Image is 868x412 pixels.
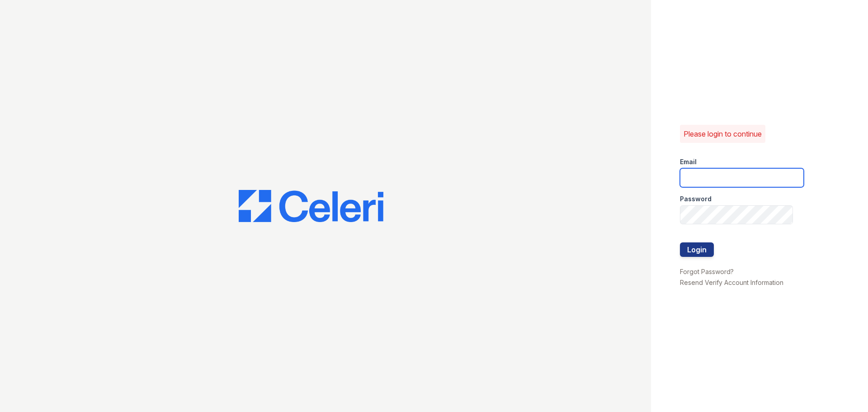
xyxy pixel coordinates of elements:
button: Login [680,242,714,257]
label: Email [680,157,697,166]
a: Resend Verify Account Information [680,279,783,286]
label: Password [680,194,712,204]
img: CE_Logo_Blue-a8612792a0a2168367f1c8372b55b34899dd931a85d93a1a3d3e32e68fde9ad4.png [239,190,383,223]
p: Please login to continue [684,128,762,139]
a: Forgot Password? [680,268,734,275]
